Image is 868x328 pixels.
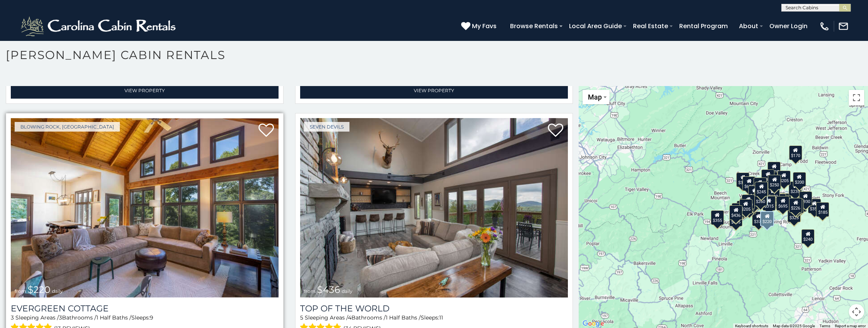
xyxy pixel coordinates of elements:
span: My Favs [472,21,497,31]
div: $240 [801,229,814,244]
div: $185 [816,202,829,216]
span: 1 Half Baths / [96,314,131,321]
div: $380 [778,193,791,208]
a: Blowing Rock, [GEOGRAPHIC_DATA] [15,122,120,132]
a: Evergreen Cottage [11,303,279,314]
div: $180 [766,186,779,201]
span: 3 [59,314,62,321]
div: $225 [754,190,767,206]
div: $315 [762,196,775,210]
a: Top of the World from $436 daily [300,118,568,298]
div: $299 [790,199,803,213]
span: 1 Half Baths / [386,314,421,321]
div: $375 [752,211,765,226]
button: Map camera controls [849,304,864,320]
a: Evergreen Cottage from $220 daily [11,118,279,298]
div: $436 [729,205,742,220]
img: mail-regular-white.png [838,21,849,32]
div: $695 [776,196,789,210]
a: My Favs [461,21,499,31]
div: $200 [792,172,806,187]
div: $220 [760,211,774,226]
span: Map [588,93,602,101]
div: $230 [742,194,755,209]
span: 3 [11,314,14,321]
div: $305 [736,172,749,187]
div: $355 [808,198,821,213]
div: $355 [710,210,724,225]
div: $320 [761,169,774,184]
div: $930 [799,191,812,206]
div: $260 [754,191,767,206]
div: $170 [789,145,802,160]
a: Browse Rentals [506,19,562,33]
div: $250 [768,175,781,189]
span: 5 [300,314,303,321]
img: White-1-2.png [19,15,179,38]
div: $205 [777,171,790,185]
div: $325 [787,208,800,222]
a: Real Estate [629,19,672,33]
button: Change map style [583,90,609,104]
span: from [15,288,26,294]
a: Add to favorites [548,123,563,139]
div: $245 [755,182,768,196]
span: 9 [150,314,153,321]
button: Toggle fullscreen view [849,90,864,105]
span: from [304,288,316,294]
a: Seven Devils [304,122,349,132]
a: Top of the World [300,303,568,314]
a: Terms (opens in new tab) [819,324,830,328]
div: $635 [742,176,755,191]
span: daily [52,288,63,294]
img: Top of the World [300,118,568,298]
a: Add to favorites [259,123,274,139]
span: $220 [28,284,50,295]
span: 4 [348,314,351,321]
span: 11 [439,314,443,321]
a: Local Area Guide [565,19,626,33]
div: $565 [753,178,766,192]
a: Owner Login [766,19,811,33]
div: $235 [789,181,802,196]
div: $305 [731,203,744,218]
div: $480 [762,195,776,210]
div: $345 [729,212,742,227]
div: $226 [789,198,802,213]
div: $525 [767,161,781,176]
a: Report a map error [835,324,866,328]
img: phone-regular-white.png [819,21,830,32]
img: Evergreen Cottage [11,118,279,298]
div: $350 [787,207,801,222]
div: $205 [739,199,752,214]
a: View Property [11,83,279,98]
a: View Property [300,83,568,98]
span: $436 [317,284,340,295]
a: About [735,19,762,33]
a: Rental Program [675,19,732,33]
span: Map data ©2025 Google [773,324,815,328]
span: daily [342,288,353,294]
div: $210 [755,182,768,196]
div: $365 [787,208,801,222]
div: $410 [748,186,761,200]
